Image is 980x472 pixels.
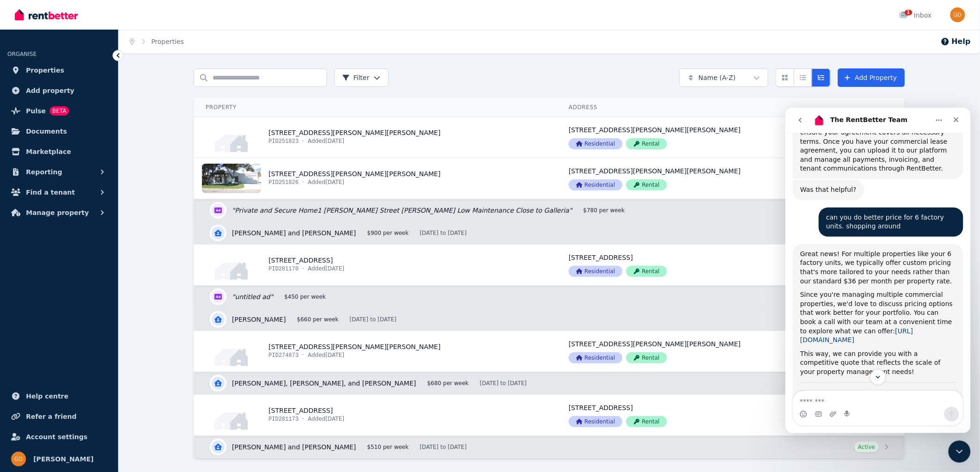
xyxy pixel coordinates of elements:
[785,108,971,433] iframe: Intercom live chat
[195,199,905,221] a: Edit listing: Private and Secure Home1 Donna Street MORLEY Low Maintenance Close to Galleria
[7,51,37,57] span: ORGANISE
[15,78,71,87] div: Was that helpful?
[15,183,170,237] div: Since you're managing multiple commercial properties, we'd love to discuss pricing options that w...
[26,85,75,96] span: Add property
[838,68,905,87] a: Add Property
[949,441,971,463] iframe: Intercom live chat
[776,68,794,87] button: Card view
[558,98,832,117] th: Address
[941,36,971,47] button: Help
[50,106,69,116] span: BETA
[195,158,558,199] a: View details for 1 Donna Street, Morley
[195,331,558,372] a: View details for 12 Fitzgerald Road, Morley
[195,436,905,458] a: View details for Declan Storebaug and Connal Anderson
[26,411,76,422] span: Refer a friend
[8,283,177,299] textarea: Message…
[7,183,111,202] button: Find a tenant
[679,68,768,87] button: Name (A-Z)
[195,98,558,117] th: Property
[15,8,78,22] img: RentBetter
[26,166,62,178] span: Reporting
[905,10,912,15] span: 1
[558,331,832,372] a: View details for 12 Fitzgerald Road, Morley
[7,428,111,446] a: Account settings
[558,158,832,199] a: View details for 1 Donna Street, Morley
[151,38,184,45] a: Properties
[558,245,832,285] a: View details for 8A Orrong Place, Kewdale
[15,242,170,269] div: This way, we can provide you with a competitive quote that reflects the scale of your property ma...
[195,372,905,394] a: View details for steven godwin, Dale Robinson, and Fiorella Cardena
[119,30,195,54] nav: Breadcrumb
[26,105,46,116] span: Pulse
[950,7,965,22] img: Gizella D'Alesio
[558,117,832,158] a: View details for 1 Donna Street, Morley
[195,245,558,285] a: View details for 8A Orrong Place, Kewdale
[195,222,905,244] a: View details for Nicky Carter and Aisling Winterbotham
[812,68,830,87] button: Expanded list view
[776,68,830,87] div: View options
[26,431,88,442] span: Account settings
[85,262,101,277] button: Scroll to bottom
[7,72,79,92] div: Was that helpful?
[26,207,89,218] span: Manage property
[59,303,66,310] button: Start recording
[899,11,932,20] div: Inbox
[698,73,736,82] span: Name (A-Z)
[7,142,111,161] a: Marketplace
[14,303,22,310] button: Emoji picker
[7,102,111,120] a: PulseBETA
[44,303,51,310] button: Upload attachment
[195,117,558,158] a: View details for 1 Donna Street, Morley
[7,72,178,100] div: The RentBetter Team says…
[7,61,111,80] a: Properties
[342,73,370,82] span: Filter
[7,100,178,136] div: Gizella says…
[26,126,67,137] span: Documents
[7,407,111,426] a: Refer a friend
[7,163,111,181] button: Reporting
[7,122,111,141] a: Documents
[15,142,170,178] div: Great news! For multiple properties like your 6 factory units, we typically offer custom pricing ...
[26,187,75,198] span: Find a tenant
[26,146,71,157] span: Marketplace
[195,286,905,308] a: Edit listing:
[11,452,26,466] img: Gizella D'Alesio
[26,391,69,402] span: Help centre
[7,387,111,405] a: Help centre
[195,308,905,331] a: View details for Abdus Salam
[15,281,170,290] h3: Source
[29,303,37,310] button: Gif picker
[26,65,64,76] span: Properties
[195,395,558,435] a: View details for 131 President Street, Kewdale
[794,68,812,87] button: Compact list view
[558,395,832,435] a: View details for 131 President Street, Kewdale
[7,136,178,308] div: The RentBetter Team says…
[7,81,111,100] a: Add property
[33,100,178,129] div: can you do better price for 6 factory units. shopping around
[159,299,174,314] button: Send a message…
[41,105,170,123] div: can you do better price for 6 factory units. shopping around
[334,68,389,87] button: Filter
[7,203,111,222] button: Manage property
[7,136,178,307] div: Great news! For multiple properties like your 6 factory units, we typically offer custom pricing ...
[33,454,94,465] span: [PERSON_NAME]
